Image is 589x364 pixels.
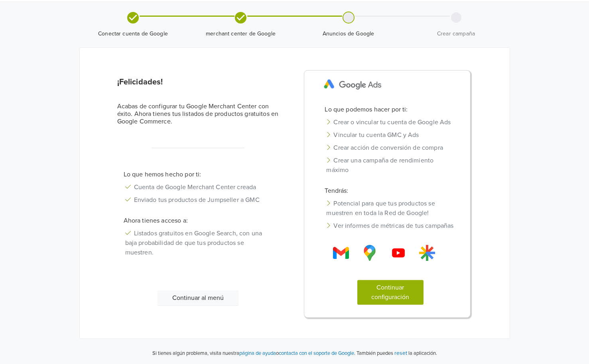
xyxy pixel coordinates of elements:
[357,280,424,305] button: Continuar configuración
[355,348,437,358] p: También puedes la aplicación.
[117,216,279,225] p: Ahora tienes acceso a:
[318,105,462,114] p: Lo que podemos hacer por ti:
[394,348,407,358] button: reset
[318,116,462,129] li: Crear o vincular tu cuenta de Google Ads
[158,290,238,305] button: Continuar al menú
[333,245,349,261] img: Gmail Logo
[239,350,276,356] a: página de ayuda
[117,194,279,206] li: Enviado tus productos de Jumpseller a GMC
[117,77,279,87] h5: ¡Felicidades!
[279,350,354,356] a: contacta con el soporte de Google
[390,245,406,261] img: Gmail Logo
[83,30,184,38] span: Conectar cuenta de Google
[318,74,387,95] img: Google Ads Logo
[362,245,378,261] img: Gmail Logo
[117,103,279,126] h6: Acabas de configurar tu Google Merchant Center con éxito. Ahora tienes tus listados de productos ...
[318,154,462,176] li: Crear una campaña de rendimiento máximo
[190,30,292,38] span: merchant center de Google
[419,245,435,261] img: Gmail Logo
[318,129,462,141] li: Vincular tu cuenta GMC y Ads
[318,141,462,154] li: Crear acción de conversión de compra
[318,186,462,196] p: Tendrás:
[117,181,279,194] li: Cuenta de Google Merchant Center creada
[318,197,462,219] li: Potencial para que tus productos se muestren en toda la Red de Google!
[117,170,279,179] p: Lo que hemos hecho por ti:
[298,30,399,38] span: Anuncios de Google
[318,219,462,232] li: Ver informes de métricas de tus campañas
[406,30,507,38] span: Crear campaña
[117,227,279,259] li: Listados gratuitos en Google Search, con una baja probabilidad de que tus productos se muestren.
[152,350,355,358] p: Si tienes algún problema, visita nuestra o .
